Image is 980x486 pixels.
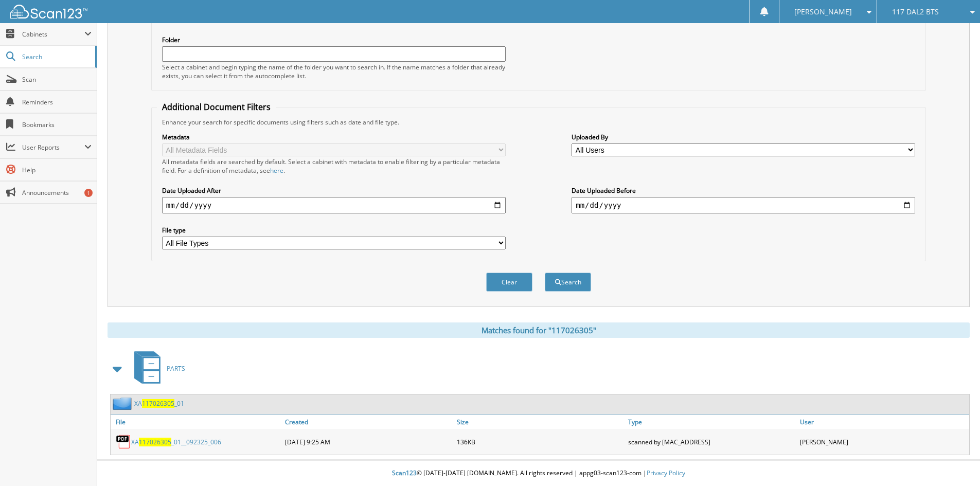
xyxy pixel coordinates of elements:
[116,434,131,449] img: PDF.png
[167,364,185,373] span: PARTS
[111,415,282,429] a: File
[794,9,852,15] span: [PERSON_NAME]
[22,52,90,61] span: Search
[392,469,417,477] span: Scan123
[22,75,92,84] span: Scan
[22,188,92,197] span: Announcements
[572,197,915,213] input: end
[162,186,506,195] label: Date Uploaded After
[157,118,920,127] div: Enhance your search for specific documents using filters such as date and file type.
[22,98,92,106] span: Reminders
[22,30,84,39] span: Cabinets
[545,273,591,292] button: Search
[797,415,969,429] a: User
[626,415,797,429] a: Type
[626,431,797,452] div: scanned by [MAC_ADDRESS]
[486,273,532,292] button: Clear
[282,431,454,452] div: [DATE] 9:25 AM
[892,9,939,15] span: 117 DAL2 BTS
[162,197,506,213] input: start
[131,438,221,446] a: XA117026305_01__092325_006
[84,189,93,197] div: 1
[134,399,184,408] a: XA117026305_01
[142,399,174,408] span: 117026305
[22,166,92,174] span: Help
[22,120,92,129] span: Bookmarks
[108,322,970,338] div: Matches found for "117026305"
[282,415,454,429] a: Created
[22,143,84,152] span: User Reports
[162,63,506,80] div: Select a cabinet and begin typing the name of the folder you want to search in. If the name match...
[270,166,283,175] a: here
[572,133,915,141] label: Uploaded By
[454,415,626,429] a: Size
[128,348,185,389] a: PARTS
[162,35,506,44] label: Folder
[162,226,506,235] label: File type
[572,186,915,195] label: Date Uploaded Before
[454,431,626,452] div: 136KB
[162,157,506,175] div: All metadata fields are searched by default. Select a cabinet with metadata to enable filtering b...
[157,101,276,113] legend: Additional Document Filters
[113,397,134,410] img: folder2.png
[797,431,969,452] div: [PERSON_NAME]
[647,469,685,477] a: Privacy Policy
[139,438,171,446] span: 117026305
[97,461,980,486] div: © [DATE]-[DATE] [DOMAIN_NAME]. All rights reserved | appg03-scan123-com |
[10,5,87,19] img: scan123-logo-white.svg
[162,133,506,141] label: Metadata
